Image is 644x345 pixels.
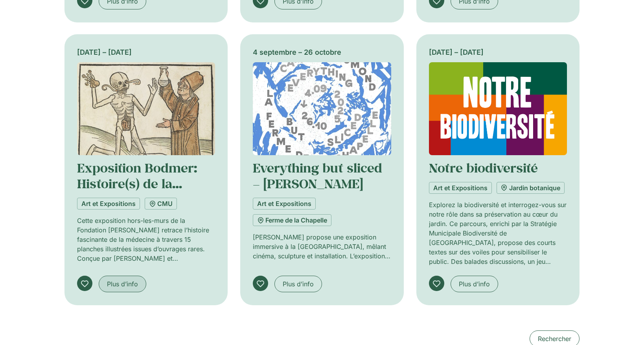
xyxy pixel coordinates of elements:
div: [DATE] – [DATE] [429,47,567,57]
img: Coolturalia - Notre biodiversité [429,62,567,155]
a: Plus d’info [451,276,498,292]
a: Jardin botanique [497,182,565,194]
span: Rechercher [538,334,571,343]
span: Plus d’info [107,279,138,289]
img: Coolturalia - Exposition Bodmer: Histoire(s) de la médecine [77,62,215,155]
p: Explorez la biodiversité et interrogez-vous sur notre rôle dans sa préservation au cœur du jardin... [429,200,567,266]
p: [PERSON_NAME] propose une exposition immersive à la [GEOGRAPHIC_DATA], mêlant cinéma, sculpture e... [253,232,391,261]
div: [DATE] – [DATE] [77,47,215,57]
a: Art et Expositions [253,198,316,210]
a: Exposition Bodmer: Histoire(s) de la médecine [77,160,197,208]
a: CMU [145,198,177,210]
span: Plus d’info [459,279,490,289]
div: 4 septembre – 26 octobre [253,47,391,57]
a: Plus d’info [274,276,322,292]
p: Cette exposition hors-les-murs de la Fondation [PERSON_NAME] retrace l’histoire fascinante de la ... [77,216,215,263]
a: Ferme de la Chapelle [253,214,331,226]
span: Plus d’info [283,279,314,289]
a: Notre biodiversité [429,160,538,176]
a: Art et Expositions [77,198,140,210]
a: Everything but sliced – [PERSON_NAME] [253,160,382,192]
a: Art et Expositions [429,182,492,194]
a: Plus d’info [99,276,146,292]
